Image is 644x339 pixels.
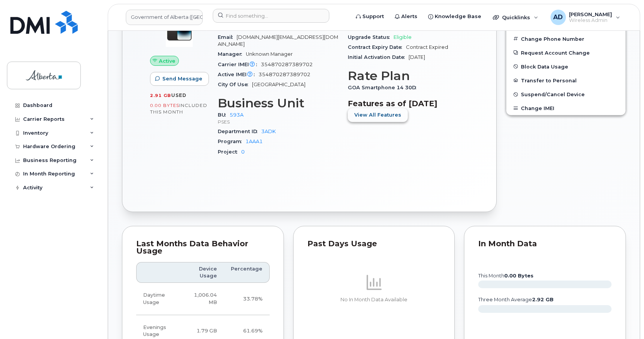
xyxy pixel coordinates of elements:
[348,54,409,60] span: Initial Activation Date
[394,34,412,40] span: Eligible
[553,13,563,22] span: AD
[478,297,554,302] text: three month average
[126,10,203,25] a: Government of Alberta (GOA)
[401,13,417,20] span: Alerts
[478,273,534,279] text: this month
[348,34,394,40] span: Upgrade Status
[506,101,626,115] button: Change IMEI
[521,92,585,97] span: Suspend/Cancel Device
[218,82,252,87] span: City Of Use
[218,139,245,144] span: Program
[150,72,209,86] button: Send Message
[252,82,305,87] span: [GEOGRAPHIC_DATA]
[150,103,179,108] span: 0.00 Bytes
[506,32,626,46] button: Change Phone Number
[218,62,261,67] span: Carrier IMEI
[348,69,469,83] h3: Rate Plan
[246,51,293,57] span: Unknown Manager
[136,240,270,255] div: Last Months Data Behavior Usage
[435,13,481,20] span: Knowledge Base
[218,34,237,40] span: Email
[241,149,245,155] a: 0
[506,73,626,87] button: Transfer to Personal
[389,9,423,24] a: Alerts
[218,112,230,118] span: BU
[218,34,338,47] span: [DOMAIN_NAME][EMAIL_ADDRESS][DOMAIN_NAME]
[213,9,329,23] input: Find something...
[162,75,202,82] span: Send Message
[218,119,339,125] p: PSES
[218,149,241,155] span: Project
[218,96,339,110] h3: Business Unit
[182,283,224,315] td: 1,006.04 MB
[259,72,310,77] span: 354870287389702
[230,112,244,118] a: 593A
[261,62,313,67] span: 354870287389702
[159,57,175,65] span: Active
[348,99,469,108] h3: Features as of [DATE]
[348,44,406,50] span: Contract Expiry Date
[350,9,389,24] a: Support
[348,85,420,90] span: GOA Smartphone 14 30D
[307,296,441,303] p: No In Month Data Available
[218,51,246,57] span: Manager
[423,9,487,24] a: Knowledge Base
[532,297,554,302] tspan: 2.92 GB
[150,93,171,98] span: 2.91 GB
[182,262,224,283] th: Device Usage
[504,273,534,279] tspan: 0.00 Bytes
[569,11,612,17] span: [PERSON_NAME]
[487,10,544,25] div: Quicklinks
[261,129,276,134] a: 3ADK
[224,283,270,315] td: 33.78%
[224,262,270,283] th: Percentage
[136,283,182,315] td: Daytime Usage
[307,240,441,248] div: Past Days Usage
[545,10,626,25] div: Arunajith Daylath
[354,111,401,119] span: View All Features
[245,139,263,144] a: 1AAA1
[218,72,259,77] span: Active IMEI
[409,54,425,60] span: [DATE]
[502,14,530,20] span: Quicklinks
[406,44,448,50] span: Contract Expired
[348,108,408,122] button: View All Features
[171,92,187,98] span: used
[478,240,612,248] div: In Month Data
[506,87,626,101] button: Suspend/Cancel Device
[218,129,261,134] span: Department ID
[506,60,626,73] button: Block Data Usage
[362,13,384,20] span: Support
[569,17,612,23] span: Wireless Admin
[506,46,626,60] button: Request Account Change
